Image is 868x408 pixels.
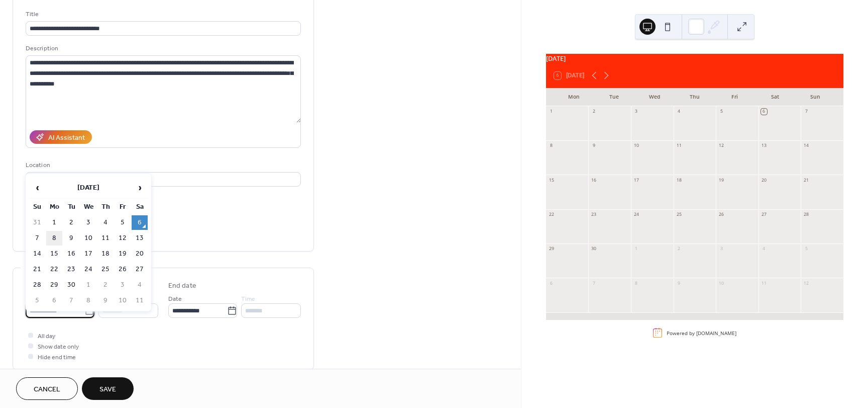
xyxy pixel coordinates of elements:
[591,211,597,217] div: 23
[132,247,148,261] td: 20
[546,54,843,63] div: [DATE]
[34,384,60,395] span: Cancel
[38,331,55,342] span: All day
[676,280,682,286] div: 9
[97,215,114,230] td: 4
[46,262,62,277] td: 22
[676,211,682,217] div: 25
[46,177,131,199] th: [DATE]
[803,246,809,252] div: 5
[633,109,639,115] div: 3
[26,9,299,20] div: Title
[48,133,85,143] div: AI Assistant
[591,280,597,286] div: 7
[29,278,45,292] td: 28
[591,143,597,149] div: 9
[29,293,45,308] td: 5
[761,211,767,217] div: 27
[803,177,809,183] div: 21
[80,278,96,292] td: 1
[63,293,79,308] td: 7
[63,247,79,261] td: 16
[115,293,131,308] td: 10
[115,278,131,292] td: 3
[132,262,148,277] td: 27
[667,329,736,336] div: Powered by
[549,177,555,183] div: 15
[29,231,45,246] td: 7
[634,88,675,106] div: Wed
[97,247,114,261] td: 18
[97,262,114,277] td: 25
[633,246,639,252] div: 1
[594,88,634,106] div: Tue
[16,377,78,400] button: Cancel
[97,278,114,292] td: 2
[168,281,196,291] div: End date
[761,143,767,149] div: 13
[761,177,767,183] div: 20
[80,262,96,277] td: 24
[46,247,62,261] td: 15
[718,211,724,217] div: 26
[803,211,809,217] div: 28
[82,377,134,400] button: Save
[63,262,79,277] td: 23
[633,211,639,217] div: 24
[591,246,597,252] div: 30
[549,143,555,149] div: 8
[80,247,96,261] td: 17
[63,231,79,246] td: 9
[718,280,724,286] div: 10
[696,329,736,336] a: [DOMAIN_NAME]
[46,215,62,230] td: 1
[761,280,767,286] div: 11
[26,160,299,171] div: Location
[633,280,639,286] div: 8
[132,200,148,214] th: Sa
[132,215,148,230] td: 6
[29,247,45,261] td: 14
[97,231,114,246] td: 11
[675,88,715,106] div: Thu
[676,246,682,252] div: 2
[97,293,114,308] td: 9
[115,262,131,277] td: 26
[132,293,148,308] td: 11
[132,231,148,246] td: 13
[30,178,45,198] span: ‹
[29,200,45,214] th: Su
[115,231,131,246] td: 12
[803,143,809,149] div: 14
[715,88,755,106] div: Fri
[80,231,96,246] td: 10
[38,342,79,352] span: Show date only
[676,109,682,115] div: 4
[63,278,79,292] td: 30
[591,109,597,115] div: 2
[46,293,62,308] td: 6
[115,215,131,230] td: 5
[29,215,45,230] td: 31
[549,211,555,217] div: 22
[46,278,62,292] td: 29
[80,200,96,214] th: We
[761,246,767,252] div: 4
[718,246,724,252] div: 3
[46,200,62,214] th: Mo
[38,352,76,363] span: Hide end time
[761,109,767,115] div: 6
[803,109,809,115] div: 7
[718,109,724,115] div: 5
[168,294,182,304] span: Date
[718,177,724,183] div: 19
[132,278,148,292] td: 4
[554,88,594,106] div: Mon
[633,143,639,149] div: 10
[99,384,116,395] span: Save
[63,200,79,214] th: Tu
[115,200,131,214] th: Fr
[80,293,96,308] td: 8
[80,215,96,230] td: 3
